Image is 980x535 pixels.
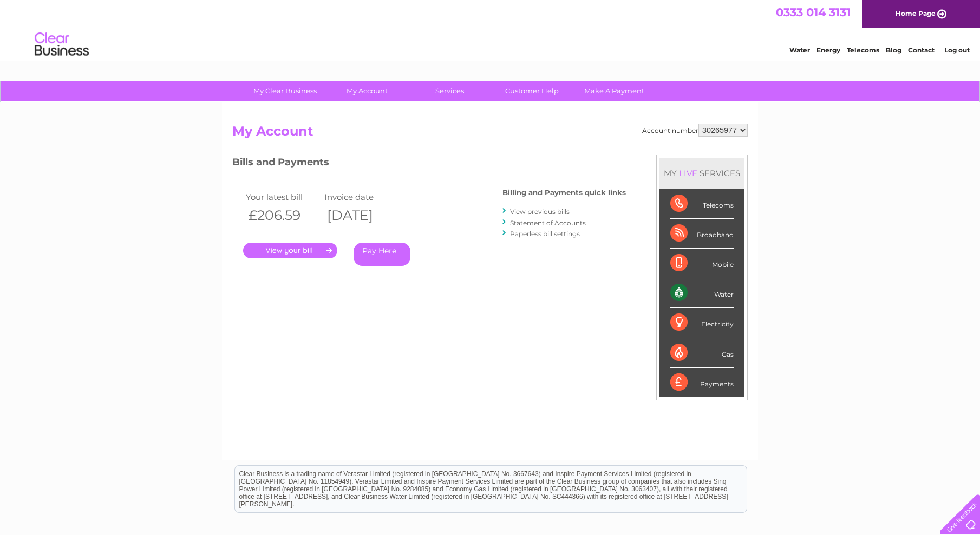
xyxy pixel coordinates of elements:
a: Make A Payment [570,81,659,101]
a: Log out [944,46,970,54]
div: Gas [670,338,734,368]
h2: My Account [232,124,748,144]
th: £206.59 [243,204,322,226]
div: Clear Business is a trading name of Verastar Limited (registered in [GEOGRAPHIC_DATA] No. 3667643... [235,6,747,52]
th: [DATE] [322,204,400,226]
div: Electricity [670,308,734,338]
div: Payments [670,368,734,397]
a: Water [789,46,810,54]
a: My Account [323,81,412,101]
a: Services [405,81,494,101]
a: Telecoms [847,46,879,54]
a: My Clear Business [240,81,330,101]
a: Paperless bill settings [510,230,580,238]
td: Your latest bill [243,190,322,204]
a: . [243,243,337,258]
div: LIVE [677,168,700,178]
div: MY SERVICES [659,158,744,189]
div: Broadband [670,219,734,249]
a: 0333 014 3131 [776,5,851,19]
div: Account number [642,124,748,137]
a: Energy [816,46,840,54]
div: Mobile [670,249,734,278]
h4: Billing and Payments quick links [502,189,626,197]
div: Water [670,278,734,308]
img: logo.png [34,28,89,61]
a: Customer Help [487,81,577,101]
h3: Bills and Payments [232,155,626,173]
a: Pay Here [354,243,410,266]
td: Invoice date [322,190,400,204]
a: Blog [886,46,901,54]
a: Contact [908,46,935,54]
a: Statement of Accounts [510,219,586,227]
a: View previous bills [510,208,570,216]
div: Telecoms [670,189,734,219]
